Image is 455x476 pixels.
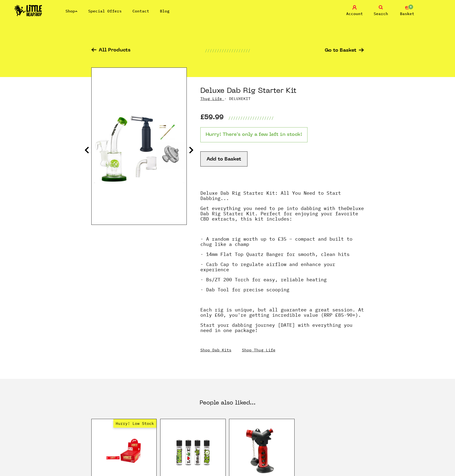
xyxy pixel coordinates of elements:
[200,277,364,287] p: - Bs/ZT 200 Torch for easy, reliable heating
[113,419,156,428] span: Hurry! Low Stock
[66,9,77,13] a: Shop
[200,205,364,217] strong: Deluxe Dab Rig Starter Kit
[200,322,364,338] p: Start your dabbing journey [DATE] with everything you need in one package!
[205,48,250,53] p: ///////////////////
[200,190,341,201] strong: Deluxe Dab Rig Starter Kit: All You Need to Start Dabbing...
[408,4,414,10] span: 0
[200,287,364,297] p: - Dab Tool for precise scooping
[346,11,363,17] span: Account
[200,127,307,142] p: Hurry! There's only a few left in stock!
[200,151,247,166] button: Add to Basket
[242,348,275,352] a: Shop Thug Life
[160,9,170,13] a: Blog
[92,87,186,205] img: Deluxe Dab Rig Starter Kit image 1
[200,96,222,101] a: Thug Life
[374,11,388,17] span: Search
[200,252,364,262] p: - 14mm Flat Top Quartz Banger for smooth, clean hits
[200,307,364,322] p: Each rig is unique, but all guarantee a great session. At only £60, you're getting incredible val...
[200,96,364,101] p: · DELUXEKIT
[132,9,149,13] a: Contact
[88,9,122,13] a: Special Offers
[200,115,224,121] p: £59.99
[91,48,131,53] a: All Products
[369,5,393,17] a: Search
[200,348,231,352] a: Shop Dab Kits
[92,427,157,475] a: Hurry! Low Stock
[14,5,42,16] img: Little Head Shop Logo
[395,5,419,17] a: 0 Basket
[200,206,364,226] p: Get everything you need to pe into dabbing with the . Perfect for enjoying your favorite CBD extr...
[200,236,364,252] p: - A random rig worth up to £35 – compact and built to chug like a champ
[400,11,414,17] span: Basket
[200,262,364,277] p: - Carb Cap to regulate airflow and enhance your experience
[228,115,274,121] p: ///////////////////
[325,48,364,53] a: Go to Basket
[200,87,364,96] h1: Deluxe Dab Rig Starter Kit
